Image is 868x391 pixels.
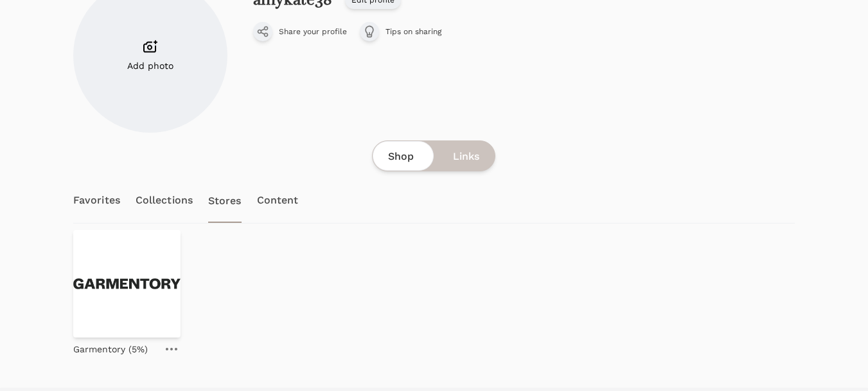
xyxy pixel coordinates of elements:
p: Garmentory (5%) [73,343,148,356]
span: Tips on sharing [385,26,441,37]
button: Share your profile [253,22,347,41]
a: Favorites [73,178,120,223]
a: Collections [136,178,193,223]
a: Content [257,178,299,223]
span: Add photo [127,59,173,72]
a: Stores [208,178,242,223]
span: Share your profile [279,26,347,37]
span: Shop [388,149,414,164]
span: Links [453,149,479,164]
a: Garmentory (5%) [73,338,148,356]
a: Tips on sharing [360,22,441,41]
img: garmentory-logo-black-31374f1286ae9b0b72d058c5ce9714d3.png [73,230,181,338]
